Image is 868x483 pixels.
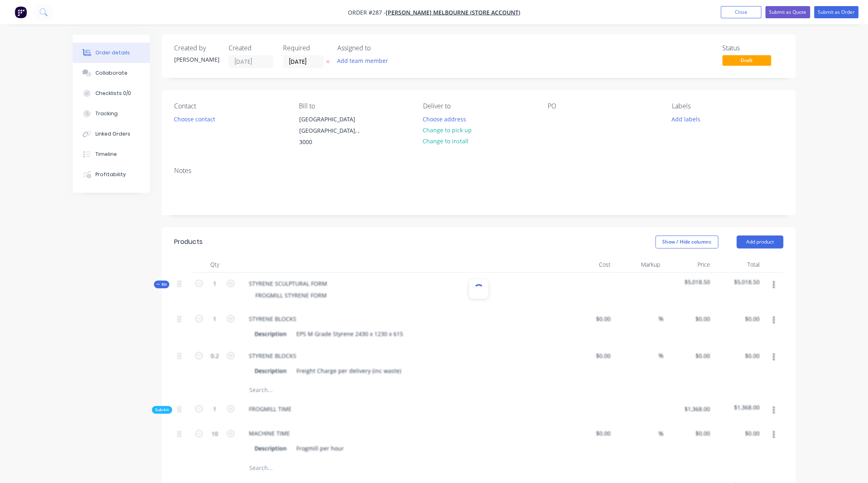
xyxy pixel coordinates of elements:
div: Linked Orders [95,130,130,138]
button: Collaborate [73,63,150,83]
div: Order details [95,49,130,56]
button: Change to pick up [419,125,476,136]
div: Tracking [95,110,118,117]
button: Add team member [333,55,393,66]
div: Sub-kit [152,406,172,414]
div: Markup [614,257,664,273]
div: [PERSON_NAME] [174,55,219,64]
div: Labels [672,102,783,110]
div: [GEOGRAPHIC_DATA][GEOGRAPHIC_DATA], , 3000 [292,113,373,148]
div: Deliver to [423,102,534,110]
div: Status [722,44,783,52]
div: Timeline [95,151,117,158]
input: Search... [249,459,411,476]
button: Add product [736,235,783,248]
div: Checklists 0/0 [95,90,131,97]
button: Submit as Order [814,6,858,18]
button: Show / Hide columns [655,235,718,248]
button: Add team member [337,55,393,66]
button: Choose contact [170,113,220,124]
div: Collaborate [95,69,127,77]
span: Kit [156,281,167,287]
div: Products [174,237,203,247]
div: Cost [564,257,614,273]
div: Total [713,257,763,273]
div: Assigned to [337,44,419,52]
img: Factory [15,6,27,18]
div: Bill to [298,102,410,110]
div: Qty [190,257,239,273]
div: [GEOGRAPHIC_DATA], , 3000 [299,125,366,148]
button: Add labels [667,113,704,124]
button: Checklists 0/0 [73,83,150,103]
button: Timeline [73,144,150,164]
div: Required [283,44,328,52]
button: Order details [73,43,150,63]
button: Profitability [73,164,150,185]
span: Order #287 - [348,9,386,16]
button: Linked Orders [73,124,150,144]
button: Change to install [419,136,473,147]
div: Kit [154,280,169,288]
div: Created by [174,44,219,52]
div: Profitability [95,171,126,178]
button: Submit as Quote [765,6,810,18]
button: Tracking [73,103,150,124]
span: Draft [722,55,771,65]
div: Price [663,257,713,273]
span: Sub-kit [155,407,169,413]
div: Created [229,44,273,52]
button: Close [721,6,761,18]
button: Choose address [419,113,471,124]
input: Search... [249,382,411,398]
div: Contact [174,102,285,110]
div: Notes [174,167,783,175]
a: [PERSON_NAME] Melbourne (store account) [386,9,520,16]
div: [GEOGRAPHIC_DATA] [299,114,366,125]
div: PO [547,102,659,110]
